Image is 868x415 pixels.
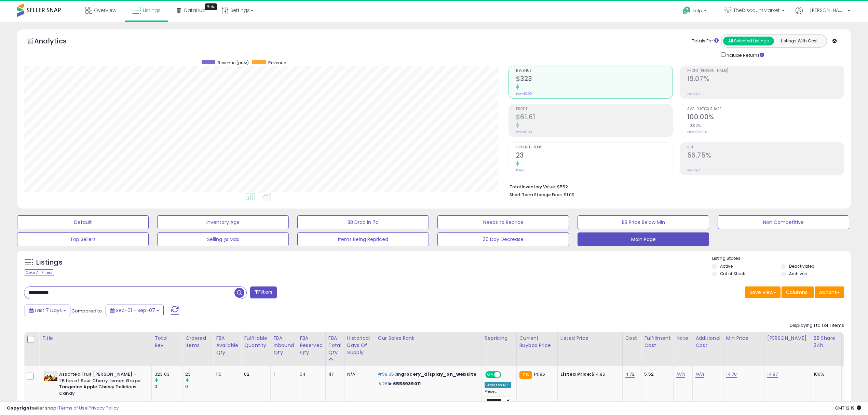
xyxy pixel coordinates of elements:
[244,335,268,349] div: Fulfillable Quantity
[347,335,372,356] div: Historical Days Of Supply
[767,335,808,342] div: [PERSON_NAME]
[273,335,294,356] div: FBA inbound Qty
[789,271,808,277] label: Archived
[733,7,780,14] span: TheDIscountMarket
[58,405,87,411] a: Terms of Use
[24,269,54,276] div: Clear All Filters
[157,215,289,229] button: Inventory Age
[347,371,370,377] div: N/A
[297,232,429,246] button: Items Being Repriced
[695,371,704,378] a: N/A
[726,335,761,342] div: Min Price
[687,92,701,96] small: Prev: N/A
[814,335,839,349] div: BB Share 24h.
[485,335,514,342] div: Repricing
[143,7,161,14] span: Listings
[687,113,844,122] h2: 100.00%
[560,371,617,377] div: $14.96
[378,381,476,387] p: in
[437,215,569,229] button: Needs to Reprice
[378,371,476,377] p: in
[814,371,836,377] div: 100%
[644,335,670,349] div: Fulfillment Cost
[692,38,719,44] div: Totals For
[644,371,668,377] div: 5.52
[519,371,532,379] small: FBA
[723,37,774,45] button: All Selected Listings
[500,372,511,378] span: OFF
[378,335,479,342] div: Cur Sales Rank
[625,371,635,378] a: 4.72
[726,371,737,378] a: 14.70
[676,335,690,342] div: Note
[71,308,103,314] span: Compared to:
[205,3,217,10] div: Tooltip anchor
[273,371,291,377] div: 1
[185,335,210,349] div: Ordered Items
[116,307,155,314] span: Sep-01 - Sep-07
[789,263,815,269] label: Deactivated
[677,1,714,22] a: Help
[687,130,707,134] small: Prev: 100.00%
[695,335,720,349] div: Additional Cost
[25,305,70,316] button: Last 7 Days
[297,215,429,229] button: BB Drop in 7d
[516,107,673,111] span: Profit
[516,151,673,161] h2: 23
[328,335,341,356] div: FBA Total Qty
[59,371,142,398] b: Assorted Fruit [PERSON_NAME] - 1.5 lbs of Sour Cherry Lemon Grape Tangerine Apple Chewy Delicious...
[676,371,684,378] a: N/A
[682,6,691,15] i: Get Help
[578,232,709,246] button: Main Page
[796,7,850,22] a: Hi [PERSON_NAME]
[782,286,814,298] button: Columns
[560,371,592,377] b: Listed Price:
[42,335,149,342] div: Title
[17,232,149,246] button: Top Sellers
[519,335,555,349] div: Current Buybox Price
[244,371,265,377] div: 62
[510,192,563,198] b: Short Term Storage Fees:
[774,37,825,45] button: Listings With Cost
[36,258,63,267] h5: Listings
[835,405,861,411] span: 2025-09-15 12:19 GMT
[712,255,851,262] p: Listing States:
[687,75,844,84] h2: 19.07%
[378,380,389,387] span: #261
[216,371,236,377] div: 115
[216,335,238,356] div: FBA Available Qty
[560,335,620,342] div: Listed Price
[486,372,494,378] span: ON
[745,286,781,298] button: Save View
[625,335,639,342] div: Cost
[510,184,556,190] b: Total Inventory Value:
[790,322,844,329] div: Displaying 1 to 1 of 1 items
[693,8,702,14] span: Help
[720,263,733,269] label: Active
[35,307,62,314] span: Last 7 Days
[106,305,164,316] button: Sep-01 - Sep-07
[516,146,673,149] span: Ordered Items
[44,371,57,381] img: 41k4A7NB5FL._SL40_.jpg
[510,182,839,190] li: $552
[564,191,574,198] span: $1.09
[184,7,206,14] span: DataHub
[94,7,116,14] span: Overview
[786,289,808,296] span: Columns
[485,389,511,405] div: Preset:
[250,286,277,298] button: Filters
[154,384,182,390] div: 0
[687,69,844,73] span: Profit [PERSON_NAME]
[767,371,778,378] a: 14.97
[300,335,323,356] div: FBA Reserved Qty
[154,371,182,377] div: 323.03
[393,380,421,387] span: 6558939011
[718,215,849,229] button: Non Competitive
[687,107,844,111] span: Avg. Buybox Share
[485,382,511,388] div: Amazon AI *
[185,384,213,390] div: 0
[185,371,213,377] div: 23
[516,113,673,122] h2: $61.61
[17,215,149,229] button: Default
[687,123,701,128] small: 0.00%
